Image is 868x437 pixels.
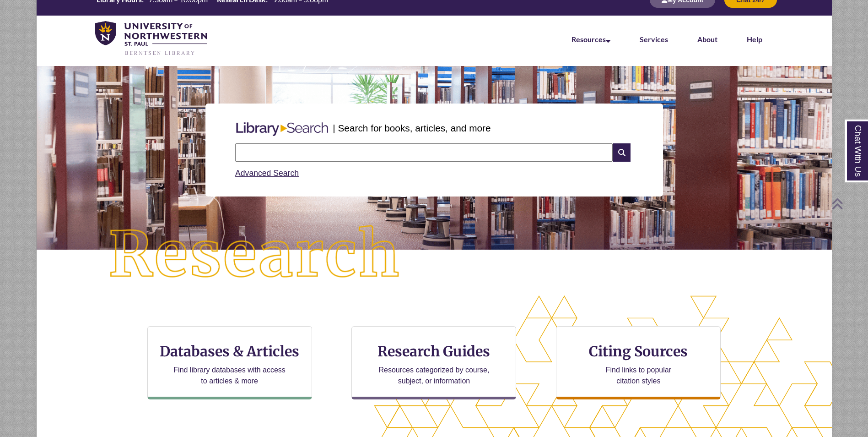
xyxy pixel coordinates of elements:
a: Services [640,35,668,44]
img: Libary Search [232,119,333,140]
h3: Citing Sources [583,343,695,360]
a: Back to Top [831,197,866,210]
p: Resources categorized by course, subject, or information [374,365,494,387]
h3: Research Guides [359,343,508,360]
a: Citing Sources Find links to popular citation styles [556,326,721,399]
a: About [697,35,717,44]
p: | Search for books, articles, and more [333,121,491,135]
a: Databases & Articles Find library databases with access to articles & more [147,326,312,399]
p: Find links to popular citation styles [594,365,683,387]
a: Help [747,35,762,44]
p: Find library databases with access to articles & more [170,365,289,387]
img: UNWSP Library Logo [95,21,207,57]
a: Advanced Search [235,169,299,178]
img: Research [76,193,434,317]
h3: Databases & Articles [155,343,304,360]
a: Research Guides Resources categorized by course, subject, or information [351,326,516,399]
i: Search [613,143,630,162]
a: Resources [571,35,610,44]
